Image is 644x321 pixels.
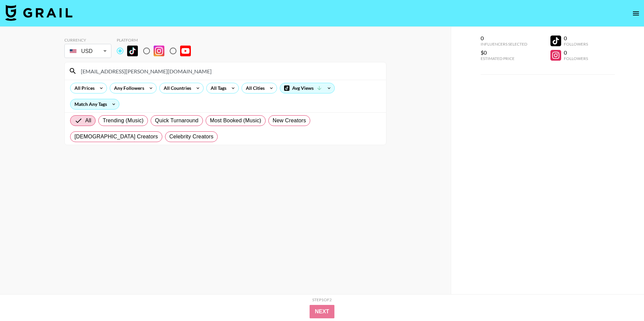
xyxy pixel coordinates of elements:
[127,46,138,56] img: TikTok
[70,83,96,93] div: All Prices
[210,117,261,125] span: Most Booked (Music)
[169,133,214,141] span: Celebrity Creators
[70,99,119,109] div: Match Any Tags
[312,297,332,302] div: Step 1 of 2
[5,5,72,21] img: Grail Talent
[207,83,228,93] div: All Tags
[280,83,334,93] div: Avg Views
[85,117,91,125] span: All
[154,46,164,56] img: Instagram
[160,83,193,93] div: All Countries
[273,117,306,125] span: New Creators
[481,49,527,56] div: $0
[74,133,158,141] span: [DEMOGRAPHIC_DATA] Creators
[481,35,527,42] div: 0
[180,46,191,56] img: YouTube
[564,49,588,56] div: 0
[564,42,588,47] div: Followers
[610,287,636,313] iframe: Drift Widget Chat Controller
[66,45,110,57] div: USD
[564,35,588,42] div: 0
[155,117,199,125] span: Quick Turnaround
[481,56,527,61] div: Estimated Price
[564,56,588,61] div: Followers
[117,38,196,43] div: Platform
[77,66,382,76] input: Search by User Name
[629,7,643,20] button: open drawer
[64,38,111,43] div: Currency
[481,42,527,47] div: Influencers Selected
[310,305,335,318] button: Next
[110,83,146,93] div: Any Followers
[103,117,144,125] span: Trending (Music)
[242,83,266,93] div: All Cities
